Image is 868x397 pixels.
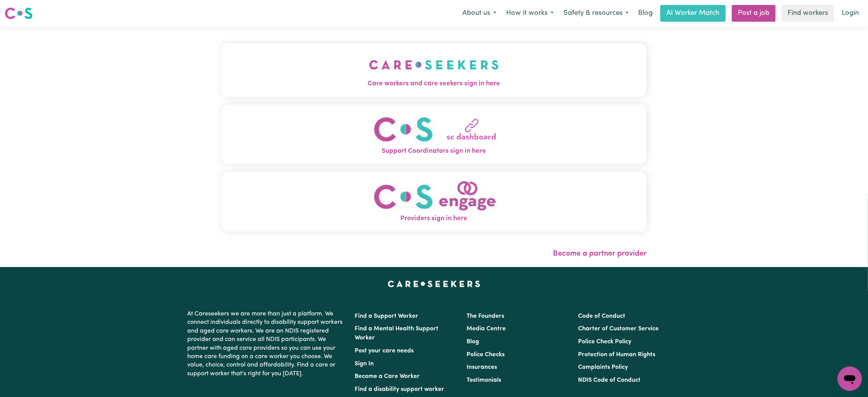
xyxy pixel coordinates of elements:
[355,386,444,392] a: Find a disability support worker
[188,307,346,381] p: At Careseekers we are more than just a platform. We connect individuals directly to disability su...
[5,5,33,22] a: Careseekers logo
[467,313,504,319] a: The Founders
[355,313,419,319] a: Find a Support Worker
[559,5,634,21] button: Safety & resources
[467,339,479,345] a: Blog
[221,79,647,89] span: Care workers and care seekers sign in here
[838,367,862,391] iframe: Button to launch messaging window, conversation in progress
[578,364,628,370] a: Complaints Policy
[388,281,480,287] a: Careseekers home page
[467,364,497,370] a: Insurances
[221,104,647,164] button: Support Coordinators sign in here
[467,377,501,383] a: Testimonials
[837,5,863,22] a: Login
[660,5,726,22] a: AI Worker Match
[221,43,647,96] button: Care workers and care seekers sign in here
[355,326,439,341] a: Find a Mental Health Support Worker
[578,352,655,358] a: Protection of Human Rights
[5,6,33,20] img: Careseekers logo
[355,361,374,367] a: Sign In
[782,5,834,22] a: Find workers
[732,5,776,22] a: Post a job
[578,326,659,332] a: Charter of Customer Service
[578,377,640,383] a: NDIS Code of Conduct
[553,250,647,258] a: Become a partner provider
[457,5,501,21] button: About us
[467,352,505,358] a: Police Checks
[355,348,414,354] a: Post your care needs
[355,373,420,379] a: Become a Care Worker
[221,146,647,156] span: Support Coordinators sign in here
[467,326,506,332] a: Media Centre
[578,313,625,319] a: Code of Conduct
[501,5,559,21] button: How it works
[634,5,657,22] a: Blog
[221,172,647,232] button: Providers sign in here
[221,214,647,224] span: Providers sign in here
[578,339,631,345] a: Police Check Policy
